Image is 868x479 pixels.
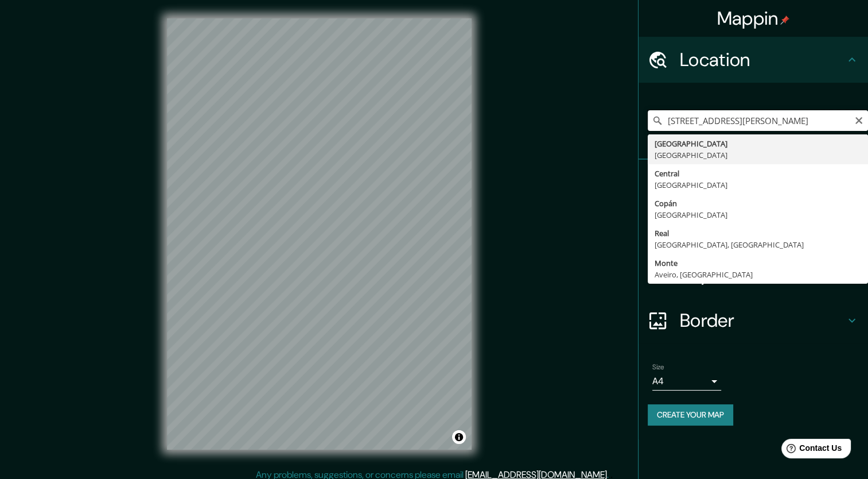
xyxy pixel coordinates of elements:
div: Real [655,227,861,239]
div: Copán [655,198,861,209]
div: Border [639,298,868,343]
h4: Border [680,309,845,332]
h4: Layout [680,263,845,286]
input: Pick your city or area [648,110,868,131]
div: [GEOGRAPHIC_DATA] [655,209,861,221]
button: Toggle attribution [452,430,466,444]
div: Pins [639,160,868,206]
canvas: Map [167,18,472,450]
h4: Mappin [717,7,790,30]
h4: Location [680,48,845,71]
button: Clear [854,114,863,125]
div: Monte [655,257,861,269]
div: Layout [639,252,868,298]
button: Create your map [648,404,733,426]
div: Aveiro, [GEOGRAPHIC_DATA] [655,269,861,280]
div: Location [639,37,868,83]
div: A4 [652,372,721,391]
label: Size [652,362,664,372]
div: [GEOGRAPHIC_DATA] [655,179,861,191]
div: Style [639,206,868,252]
img: pin-icon.png [780,16,789,25]
div: [GEOGRAPHIC_DATA] [655,138,861,149]
div: [GEOGRAPHIC_DATA] [655,149,861,161]
iframe: Help widget launcher [766,434,855,466]
div: [GEOGRAPHIC_DATA], [GEOGRAPHIC_DATA] [655,239,861,250]
div: Central [655,168,861,179]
